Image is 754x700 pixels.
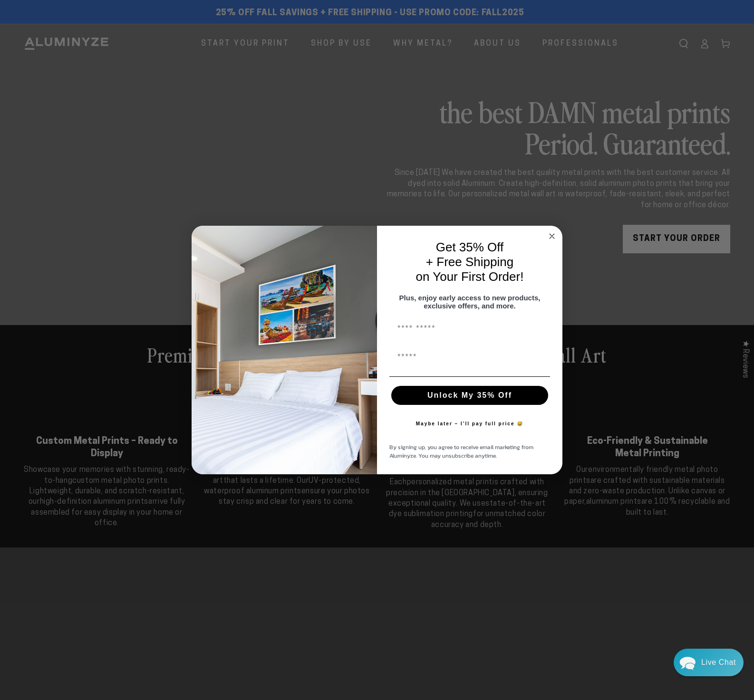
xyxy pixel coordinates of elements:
[416,269,524,284] span: on Your First Order!
[389,443,533,460] span: By signing up, you agree to receive email marketing from Aluminyze. You may unsubscribe anytime.
[411,414,529,433] button: Maybe later – I’ll pay full price 😅
[426,255,513,269] span: + Free Shipping
[192,226,377,475] img: 728e4f65-7e6c-44e2-b7d1-0292a396982f.jpeg
[391,386,548,405] button: Unlock My 35% Off
[701,649,736,676] div: Contact Us Directly
[399,294,541,310] span: Plus, enjoy early access to new products, exclusive offers, and more.
[674,649,744,676] div: Chat widget toggle
[389,376,550,377] img: underline
[546,230,558,242] button: Close dialog
[436,240,504,254] span: Get 35% Off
